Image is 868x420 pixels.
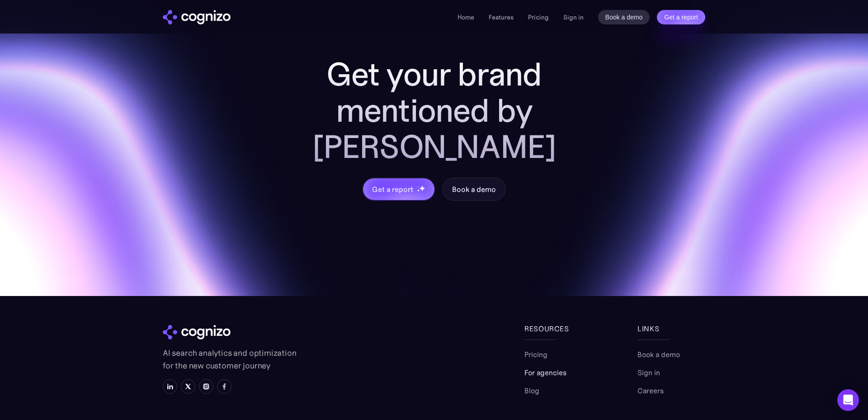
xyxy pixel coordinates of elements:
a: Sign in [637,367,660,378]
p: AI search analytics and optimization for the new customer journey [163,347,298,372]
img: LinkedIn icon [166,383,174,390]
div: Resources [524,323,592,334]
a: Home [458,13,474,21]
a: home [163,10,231,24]
a: For agencies [524,367,566,378]
img: star [417,189,420,192]
h2: Get your brand mentioned by [PERSON_NAME] [289,56,579,165]
a: Pricing [528,13,549,21]
img: star [417,186,418,187]
div: Open Intercom Messenger [837,389,859,411]
img: star [419,185,425,191]
a: Get a reportstarstarstar [362,177,435,201]
img: X icon [184,383,192,390]
a: Features [489,13,514,21]
div: Book a demo [452,184,495,195]
a: Sign in [563,12,584,23]
div: links [637,323,705,334]
a: Book a demo [598,10,650,24]
div: Get a report [372,184,413,195]
img: cognizo logo [163,10,231,24]
a: Book a demo [637,349,680,360]
a: Pricing [524,349,547,360]
a: Blog [524,385,539,396]
img: cognizo logo [163,325,231,339]
a: Book a demo [442,177,505,201]
a: Get a report [657,10,705,24]
a: Careers [637,385,664,396]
